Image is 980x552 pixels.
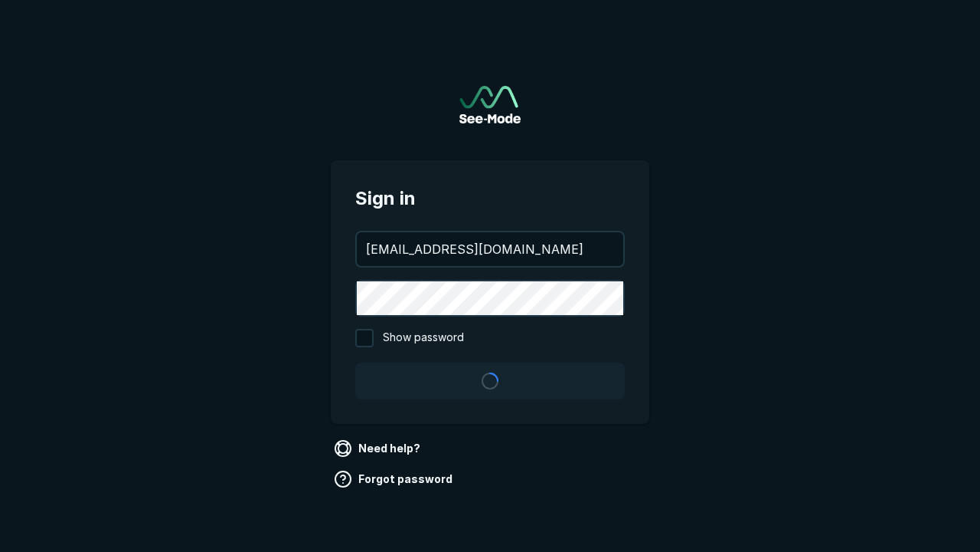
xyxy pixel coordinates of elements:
img: See-Mode Logo [459,86,521,123]
a: Go to sign in [459,86,521,123]
a: Forgot password [331,467,459,491]
span: Sign in [355,185,625,212]
a: Need help? [331,436,426,461]
span: Show password [383,329,464,347]
input: your@email.com [357,232,623,266]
